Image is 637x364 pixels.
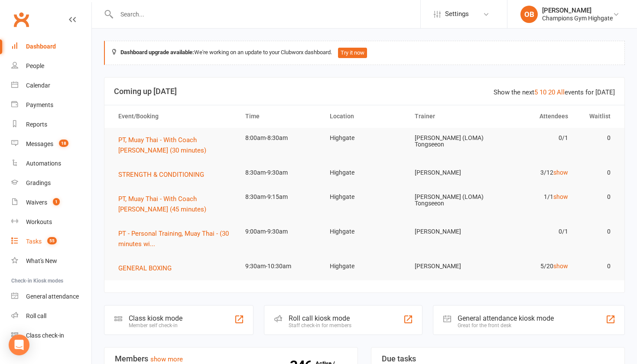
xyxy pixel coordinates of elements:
[407,221,491,242] td: [PERSON_NAME]
[26,160,61,167] div: Automations
[491,187,576,207] td: 1/1
[26,121,47,128] div: Reports
[11,37,91,56] a: Dashboard
[118,169,210,180] button: STRENGTH & CONDITIONING
[458,322,554,328] div: Great for the front desk
[542,6,613,14] div: [PERSON_NAME]
[289,314,351,322] div: Roll call kiosk mode
[557,88,565,96] a: All
[458,314,554,322] div: General attendance kiosk mode
[237,187,322,207] td: 8:30am-9:15am
[407,256,491,276] td: [PERSON_NAME]
[322,256,406,276] td: Highgate
[11,154,91,173] a: Automations
[118,264,172,272] span: GENERAL BOXING
[576,187,618,207] td: 0
[129,314,182,322] div: Class kiosk mode
[407,187,491,214] td: [PERSON_NAME] (LOMA) Tongseeon
[26,257,57,264] div: What's New
[534,88,538,96] a: 5
[576,221,618,242] td: 0
[26,312,46,319] div: Roll call
[494,87,615,97] div: Show the next events for [DATE]
[548,88,555,96] a: 20
[150,355,183,363] a: show more
[576,105,618,127] th: Waitlist
[382,354,614,363] h3: Due tasks
[407,162,491,183] td: [PERSON_NAME]
[26,293,79,300] div: General attendance
[26,62,44,69] div: People
[322,221,406,242] td: Highgate
[407,105,491,127] th: Trainer
[445,4,469,24] span: Settings
[491,256,576,276] td: 5/20
[118,136,206,154] span: PT, Muay Thai - With Coach [PERSON_NAME] (30 minutes)
[491,128,576,148] td: 0/1
[576,162,618,183] td: 0
[114,87,615,96] h3: Coming up [DATE]
[11,95,91,115] a: Payments
[118,195,206,213] span: PT, Muay Thai - With Coach [PERSON_NAME] (45 minutes)
[11,76,91,95] a: Calendar
[11,212,91,232] a: Workouts
[542,14,613,22] div: Champions Gym Highgate
[491,162,576,183] td: 3/12
[289,322,351,328] div: Staff check-in for members
[491,105,576,127] th: Attendees
[237,162,322,183] td: 8:30am-9:30am
[26,101,53,108] div: Payments
[11,173,91,193] a: Gradings
[110,105,237,127] th: Event/Booking
[322,128,406,148] td: Highgate
[11,232,91,251] a: Tasks 55
[26,218,52,225] div: Workouts
[26,140,53,147] div: Messages
[491,221,576,242] td: 0/1
[322,162,406,183] td: Highgate
[11,56,91,76] a: People
[407,128,491,155] td: [PERSON_NAME] (LOMA) Tongseeon
[26,332,64,339] div: Class check-in
[237,105,322,127] th: Time
[237,128,322,148] td: 8:00am-8:30am
[553,169,568,176] a: show
[118,135,230,156] button: PT, Muay Thai - With Coach [PERSON_NAME] (30 minutes)
[59,140,68,147] span: 18
[576,128,618,148] td: 0
[322,105,406,127] th: Location
[104,41,625,65] div: We're working on an update to your Clubworx dashboard.
[26,43,56,50] div: Dashboard
[338,48,367,58] button: Try it now
[11,306,91,326] a: Roll call
[114,8,420,20] input: Search...
[237,256,322,276] td: 9:30am-10:30am
[520,6,538,23] div: OB
[322,187,406,207] td: Highgate
[11,115,91,134] a: Reports
[47,237,57,244] span: 55
[115,354,347,363] h3: Members
[237,221,322,242] td: 9:00am-9:30am
[26,238,42,245] div: Tasks
[26,179,51,186] div: Gradings
[576,256,618,276] td: 0
[11,134,91,154] a: Messages 18
[118,228,230,249] button: PT - Personal Training, Muay Thai - (30 minutes wi...
[118,230,229,248] span: PT - Personal Training, Muay Thai - (30 minutes wi...
[11,193,91,212] a: Waivers 1
[11,287,91,306] a: General attendance kiosk mode
[10,9,32,30] a: Clubworx
[120,49,194,55] strong: Dashboard upgrade available:
[118,263,178,273] button: GENERAL BOXING
[26,82,50,89] div: Calendar
[11,251,91,271] a: What's New
[129,322,182,328] div: Member self check-in
[26,199,47,206] div: Waivers
[118,171,204,179] span: STRENGTH & CONDITIONING
[9,335,29,355] div: Open Intercom Messenger
[53,198,60,205] span: 1
[118,194,230,214] button: PT, Muay Thai - With Coach [PERSON_NAME] (45 minutes)
[11,326,91,345] a: Class kiosk mode
[553,193,568,200] a: show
